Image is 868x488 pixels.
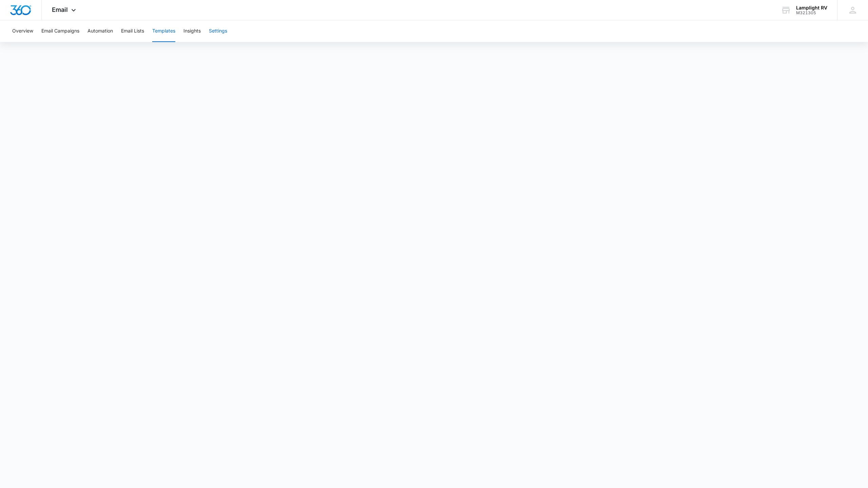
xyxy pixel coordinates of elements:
button: Overview [12,20,33,42]
button: Automation [87,20,113,42]
span: Email [52,6,68,13]
button: Email Campaigns [41,20,79,42]
button: Templates [152,20,175,42]
button: Settings [209,20,227,42]
div: account name [796,5,827,11]
button: Insights [183,20,201,42]
button: Email Lists [121,20,144,42]
div: account id [796,11,827,15]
